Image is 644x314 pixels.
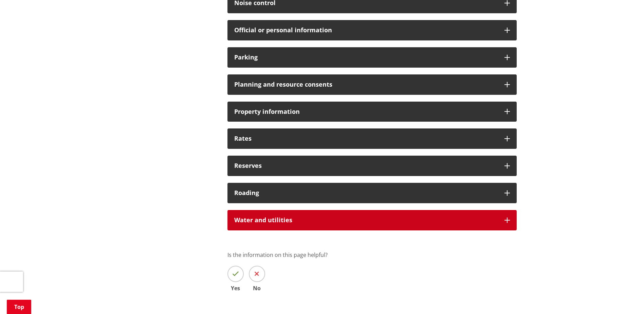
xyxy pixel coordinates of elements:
h3: Roading [234,190,498,196]
h3: Reserves [234,162,498,169]
h3: Parking [234,54,498,61]
h3: Planning and resource consents [234,81,498,88]
span: Yes [227,285,244,291]
p: Is the information on this page helpful? [227,251,517,259]
h3: Property information [234,108,498,115]
h3: Official or personal information [234,27,498,34]
h3: Rates [234,135,498,142]
h3: Water and utilities [234,217,498,224]
iframe: Messenger Launcher [613,285,637,310]
a: Top [7,300,31,314]
span: No [249,285,265,291]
